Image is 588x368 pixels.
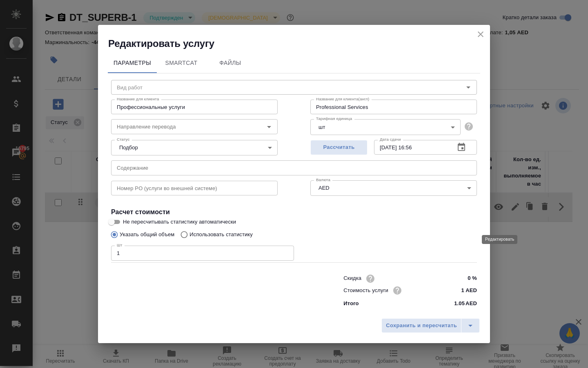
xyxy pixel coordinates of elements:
span: Сохранить и пересчитать [386,321,457,330]
button: AED [316,184,332,191]
button: Open [263,121,275,133]
button: Подбор [117,144,140,151]
p: Скидка [343,274,361,282]
h2: Редактировать услугу [108,37,490,50]
span: Файлы [211,58,250,68]
input: ✎ Введи что-нибудь [446,284,477,296]
p: Использовать статистику [189,231,253,239]
button: Рассчитать [310,140,367,155]
button: close [474,28,487,40]
p: AED [465,299,477,308]
p: 1.05 [454,299,465,308]
span: Рассчитать [315,143,363,152]
p: Указать общий объем [120,231,174,239]
input: ✎ Введи что-нибудь [446,273,477,284]
div: Подбор [111,140,278,155]
div: split button [381,318,480,333]
p: Стоимость услуги [343,286,388,295]
div: AED [310,180,477,196]
span: Параметры [113,58,152,68]
span: Не пересчитывать статистику автоматически [123,218,236,226]
span: SmartCat [162,58,201,68]
button: Сохранить и пересчитать [381,318,461,333]
div: шт [310,119,461,135]
button: шт [316,124,327,131]
h4: Расчет стоимости [111,207,477,217]
p: Итого [343,299,359,308]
